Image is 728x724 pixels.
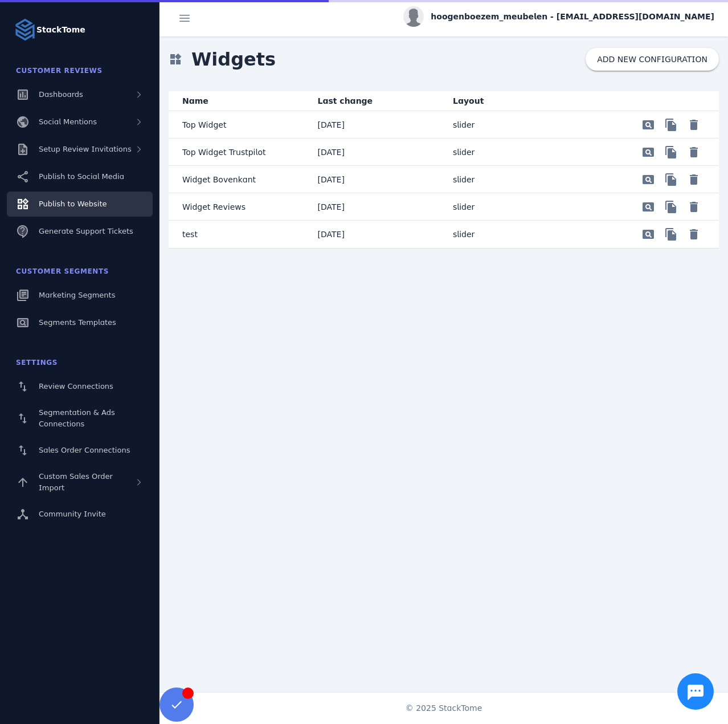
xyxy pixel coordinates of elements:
span: Segmentation & Ads Connections [39,408,115,428]
a: Community Invite [7,502,153,527]
span: hoogenboezem_meubelen - [EMAIL_ADDRESS][DOMAIN_NAME] [431,11,714,23]
a: Segments Templates [7,310,153,335]
span: Segments Templates [39,318,116,327]
button: Delete [682,223,705,246]
a: Marketing Segments [7,283,153,308]
button: Delete [682,196,705,218]
button: Delete [682,141,705,164]
button: Preview [637,168,660,191]
span: Community Invite [39,510,106,518]
strong: StackTome [36,24,85,36]
button: Preview [660,141,682,164]
p: [DATE] [318,200,345,214]
p: Widget Bovenkant [182,173,256,186]
button: Preview [660,223,682,246]
p: slider [453,118,475,132]
p: slider [453,227,475,241]
span: Generate Support Tickets [39,227,133,235]
span: Dashboards [39,90,83,99]
mat-header-cell: Last change [309,91,444,111]
a: Sales Order Connections [7,438,153,463]
span: Review Connections [39,382,113,391]
a: Publish to Social Media [7,164,153,189]
span: Publish to Social Media [39,172,124,181]
p: [DATE] [318,118,345,132]
button: Delete [682,168,705,191]
span: Publish to Website [39,200,107,208]
a: Review Connections [7,374,153,399]
span: Sales Order Connections [39,446,130,454]
button: Preview [660,113,682,136]
button: ADD NEW CONFIGURATION [586,48,719,71]
p: slider [453,173,475,186]
img: profile.jpg [403,6,424,27]
p: [DATE] [318,227,345,241]
button: Delete [682,113,705,136]
span: Social Mentions [39,117,97,126]
mat-icon: widgets [169,52,182,66]
mat-header-cell: Name [169,91,309,111]
p: Widget Reviews [182,200,246,214]
span: ADD NEW CONFIGURATION [597,55,707,64]
span: Widgets [182,36,285,82]
button: Preview [660,196,682,218]
p: test [182,227,198,241]
a: Segmentation & Ads Connections [7,401,153,436]
span: Customer Segments [16,267,109,275]
button: Preview [637,223,660,246]
span: Settings [16,359,58,367]
button: Preview [637,196,660,218]
a: Generate Support Tickets [7,219,153,244]
button: hoogenboezem_meubelen - [EMAIL_ADDRESS][DOMAIN_NAME] [403,6,714,27]
p: [DATE] [318,145,345,159]
span: Marketing Segments [39,291,115,299]
p: Top Widget [182,118,226,132]
a: Publish to Website [7,192,153,217]
img: Logo image [14,18,36,41]
span: Setup Review Invitations [39,145,132,153]
button: Preview [660,168,682,191]
span: Custom Sales Order Import [39,472,113,492]
button: Preview [637,113,660,136]
p: [DATE] [318,173,345,186]
p: Top Widget Trustpilot [182,145,265,159]
p: slider [453,145,475,159]
span: Customer Reviews [16,67,103,75]
span: © 2025 StackTome [406,702,482,714]
mat-header-cell: Layout [444,91,579,111]
button: Preview [637,141,660,164]
p: slider [453,200,475,214]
